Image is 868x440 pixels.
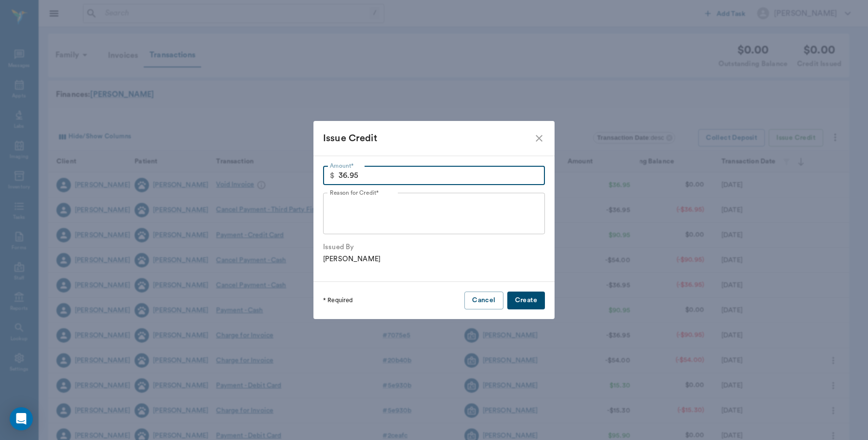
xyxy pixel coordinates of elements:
p: Reason for Credit* [330,188,379,197]
p: $ [330,170,335,181]
div: [PERSON_NAME] [323,254,545,265]
div: Issued By [323,242,545,253]
p: Amount* [330,161,354,170]
button: Create [507,292,545,309]
button: close [533,133,545,144]
button: Cancel [464,292,503,309]
div: Issue Credit [323,131,533,146]
div: * Required [323,296,353,305]
div: Open Intercom Messenger [10,407,33,430]
input: 0.00 [339,166,545,185]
